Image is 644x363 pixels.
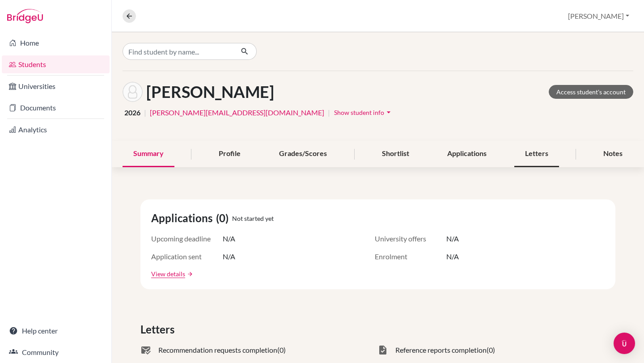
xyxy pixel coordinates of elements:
[124,107,140,118] span: 2026
[549,85,633,99] a: Access student's account
[593,141,633,167] div: Notes
[395,345,487,355] span: Reference reports completion
[151,251,223,262] span: Application sent
[436,141,497,167] div: Applications
[375,233,446,244] span: University offers
[487,345,495,355] span: (0)
[446,251,459,262] span: N/A
[514,141,559,167] div: Letters
[375,251,446,262] span: Enrolment
[144,107,146,118] span: |
[446,233,459,244] span: N/A
[371,141,420,167] div: Shortlist
[377,345,388,355] span: task
[2,55,110,73] a: Students
[277,345,286,355] span: (0)
[216,210,232,226] span: (0)
[384,108,393,117] i: arrow_drop_down
[146,82,274,101] h1: [PERSON_NAME]
[140,345,151,355] span: mark_email_read
[223,233,235,244] span: N/A
[2,322,110,340] a: Help center
[151,233,223,244] span: Upcoming deadline
[268,141,338,167] div: Grades/Scores
[334,106,394,119] button: Show student infoarrow_drop_down
[151,210,216,226] span: Applications
[150,107,324,118] a: [PERSON_NAME][EMAIL_ADDRESS][DOMAIN_NAME]
[123,43,233,60] input: Find student by name...
[328,107,330,118] span: |
[7,9,43,23] img: Bridge-U
[208,141,251,167] div: Profile
[151,269,185,279] a: View details
[223,251,235,262] span: N/A
[2,34,110,52] a: Home
[123,82,143,102] img: Gerardo Calona's avatar
[232,214,274,223] span: Not started yet
[334,109,384,116] span: Show student info
[2,343,110,361] a: Community
[123,141,174,167] div: Summary
[2,121,110,139] a: Analytics
[2,99,110,117] a: Documents
[614,333,635,354] div: Open Intercom Messenger
[158,345,277,355] span: Recommendation requests completion
[140,321,178,338] span: Letters
[564,8,633,25] button: [PERSON_NAME]
[2,77,110,95] a: Universities
[185,271,193,277] a: arrow_forward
